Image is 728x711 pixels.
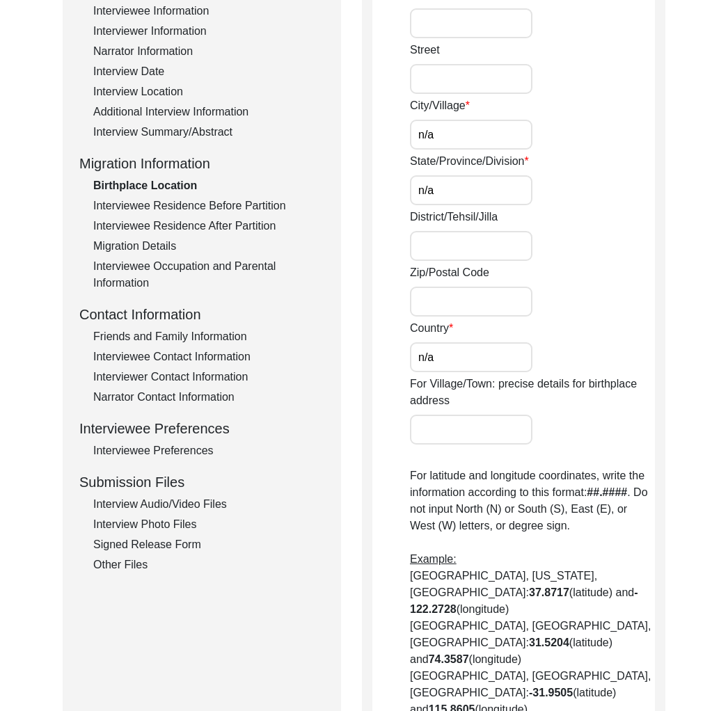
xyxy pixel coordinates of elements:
label: City/Village [410,97,470,114]
div: Narrator Information [93,43,324,60]
div: Interviewer Information [93,23,324,40]
label: Zip/Postal Code [410,264,489,281]
b: 37.8717 [529,586,569,598]
b: -31.9505 [529,687,573,698]
div: Submission Files [79,472,324,493]
div: Interviewee Preferences [79,418,324,439]
div: Other Files [93,557,324,573]
div: Interviewee Information [93,3,324,19]
div: Friends and Family Information [93,328,324,345]
div: Interview Summary/Abstract [93,124,324,141]
div: Interview Location [93,83,324,100]
label: District/Tehsil/Jilla [410,209,498,225]
b: ##.#### [587,486,627,498]
div: Narrator Contact Information [93,389,324,406]
div: Interviewer Contact Information [93,369,324,385]
div: Interviewee Residence Before Partition [93,198,324,214]
div: Interviewee Preferences [93,442,324,459]
div: Signed Release Form [93,536,324,553]
div: Migration Information [79,153,324,174]
label: State/Province/Division [410,153,529,170]
div: Interview Photo Files [93,516,324,533]
div: Interview Date [93,63,324,80]
label: Street [410,42,440,58]
div: Additional Interview Information [93,104,324,120]
div: Birthplace Location [93,177,324,194]
div: Interviewee Residence After Partition [93,218,324,234]
b: 31.5204 [529,637,569,648]
span: Example: [410,553,457,565]
div: Interviewee Occupation and Parental Information [93,258,324,291]
div: Migration Details [93,238,324,255]
b: 74.3587 [429,653,469,665]
label: Country [410,320,453,337]
div: Contact Information [79,304,324,325]
div: Interview Audio/Video Files [93,496,324,513]
div: Interviewee Contact Information [93,349,324,365]
label: For Village/Town: precise details for birthplace address [410,376,655,409]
